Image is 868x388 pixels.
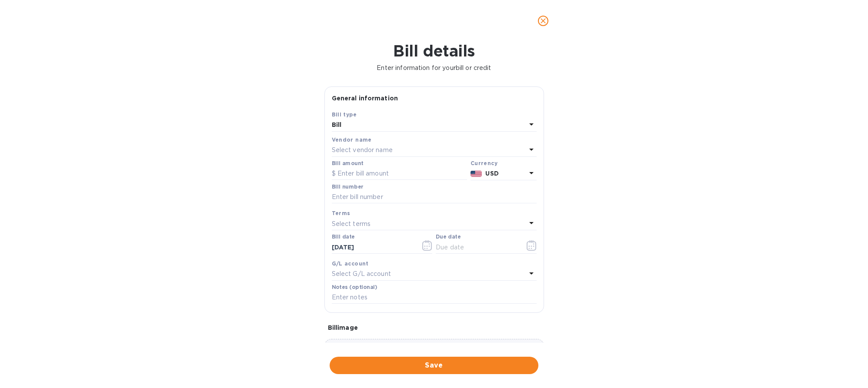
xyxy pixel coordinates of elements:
input: Enter bill number [332,191,537,204]
label: Bill number [332,184,363,189]
label: Notes (optional) [332,285,377,290]
b: Bill type [332,111,357,118]
img: USD [471,171,482,177]
p: Bill image [328,323,541,332]
b: G/L account [332,260,369,267]
b: USD [485,170,498,177]
p: Select G/L account [332,269,391,279]
input: Select date [332,241,414,254]
button: close [533,10,554,31]
b: Bill [332,121,342,128]
p: Enter information for your bill or credit [7,63,861,73]
input: $ Enter bill amount [332,167,467,180]
b: Currency [471,160,497,166]
p: Select terms [332,219,371,229]
b: General information [332,95,398,102]
p: Select vendor name [332,146,393,155]
label: Bill date [332,235,355,240]
label: Bill amount [332,161,363,166]
h1: Bill details [7,42,861,60]
input: Due date [436,241,518,254]
b: Vendor name [332,136,372,143]
label: Due date [436,235,461,240]
input: Enter notes [332,291,537,304]
button: Save [330,357,538,374]
b: Terms [332,210,351,216]
span: Save [337,360,531,371]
